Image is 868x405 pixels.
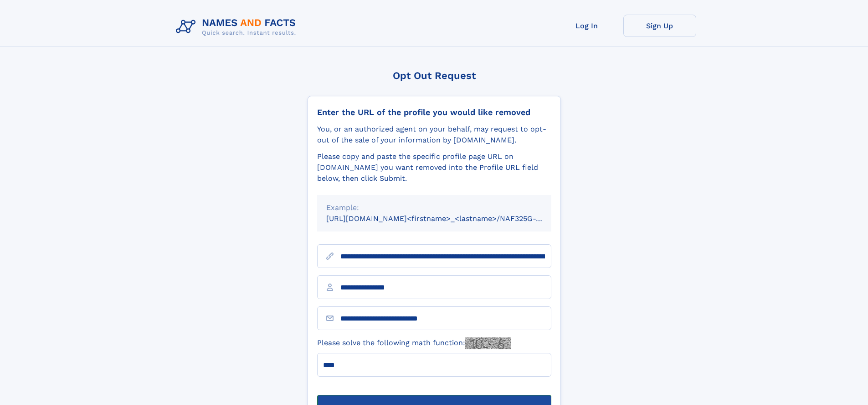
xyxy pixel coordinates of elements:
[550,15,623,37] a: Log In
[623,15,696,37] a: Sign Up
[326,214,569,223] small: [URL][DOMAIN_NAME]<firstname>_<lastname>/NAF325G-xxxxxxxx
[317,151,551,184] div: Please copy and paste the specific profile page URL on [DOMAIN_NAME] you want removed into the Pr...
[172,15,303,39] img: Logo Names and Facts
[317,337,511,349] label: Please solve the following math function:
[308,70,561,81] div: Opt Out Request
[317,107,551,117] div: Enter the URL of the profile you would like removed
[326,202,542,213] div: Example:
[317,124,551,146] div: You, or an authorized agent on your behalf, may request to opt-out of the sale of your informatio...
